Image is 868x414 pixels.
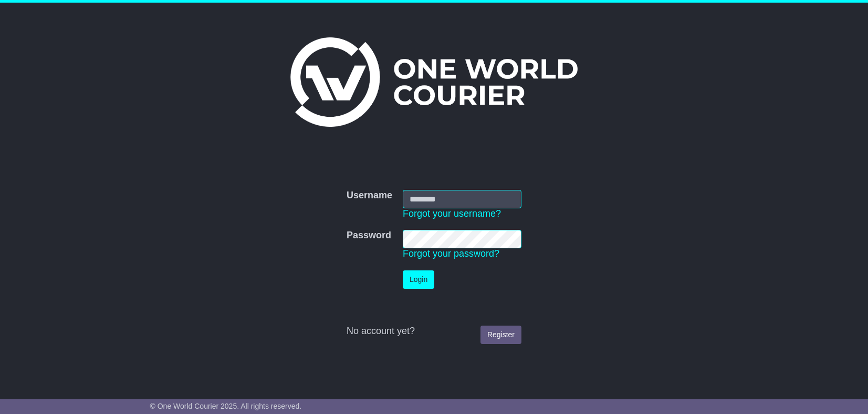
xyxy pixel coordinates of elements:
[347,326,521,337] div: No account yet?
[403,248,499,259] a: Forgot your password?
[347,190,392,201] label: Username
[403,208,501,219] a: Forgot your username?
[480,326,521,344] a: Register
[403,270,434,289] button: Login
[347,230,391,241] label: Password
[290,37,577,127] img: One World
[150,402,302,410] span: © One World Courier 2025. All rights reserved.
